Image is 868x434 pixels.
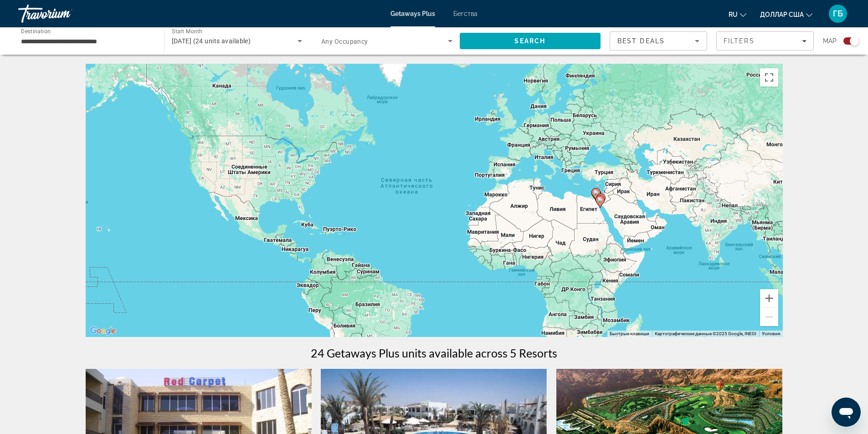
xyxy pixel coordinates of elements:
[21,28,51,34] span: Destination
[729,11,738,18] font: ru
[760,68,778,87] button: Включить полноэкранный режим
[311,346,557,360] h1: 24 Getaways Plus units available across 5 Resorts
[88,325,118,337] img: Google
[655,331,756,336] span: Картографические данные ©2025 Google, INEGI
[760,8,812,21] button: Изменить валюту
[390,10,435,17] a: Getaways Plus
[716,31,814,51] button: Filters
[762,331,780,336] a: Условия (ссылка откроется в новой вкладке)
[610,331,649,337] button: Быстрые клавиши
[514,37,545,45] span: Search
[760,11,804,18] font: доллар США
[21,36,152,47] input: Select destination
[321,38,368,45] span: Any Occupancy
[172,28,202,35] span: Start Month
[460,33,601,49] button: Search
[172,37,251,45] span: [DATE] (24 units available)
[823,35,837,47] span: Map
[833,9,843,18] font: ГБ
[760,308,778,326] button: Уменьшить
[18,2,109,26] a: Травориум
[826,4,850,23] button: Меню пользователя
[88,325,118,337] a: Открыть эту область в Google Картах (в новом окне)
[617,36,699,46] mat-select: Sort by
[617,37,665,45] span: Best Deals
[729,8,746,21] button: Изменить язык
[832,398,861,427] iframe: Кнопка запуска окна обмена сообщениями
[453,10,478,17] a: Бегства
[724,37,755,45] span: Filters
[760,289,778,307] button: Увеличить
